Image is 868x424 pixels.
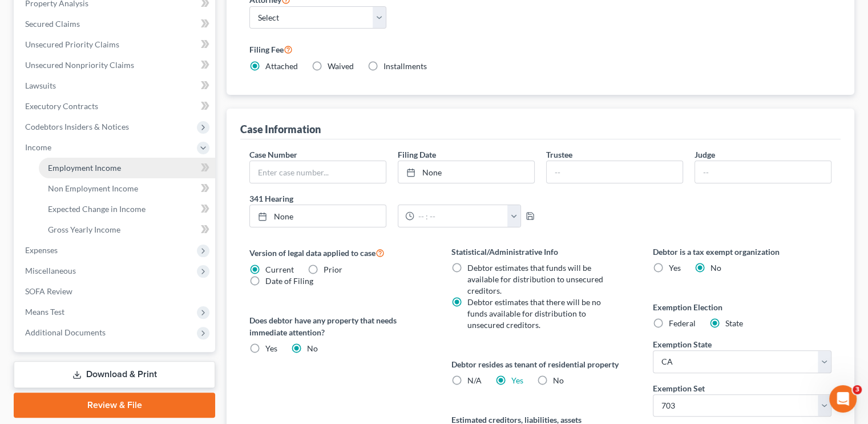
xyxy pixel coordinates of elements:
span: Debtor estimates that there will be no funds available for distribution to unsecured creditors. [467,297,601,330]
span: Debtor estimates that funds will be available for distribution to unsecured creditors. [467,263,603,295]
span: N/A [467,375,482,385]
span: Gross Yearly Income [48,225,120,234]
div: Case Information [240,122,321,136]
span: Installments [383,61,427,71]
span: No [710,263,721,273]
label: Debtor resides as tenant of residential property [451,358,630,370]
label: Version of legal data applied to case [249,246,428,259]
span: Lawsuits [25,81,56,90]
span: State [725,318,743,328]
input: -- [547,161,683,183]
span: Secured Claims [25,19,80,29]
span: Non Employment Income [48,183,138,193]
span: Yes [669,263,681,273]
a: Executory Contracts [16,96,215,117]
a: Unsecured Nonpriority Claims [16,55,215,75]
span: Executory Contracts [25,101,98,111]
input: -- [695,161,831,183]
label: Case Number [249,149,297,161]
input: Enter case number... [250,161,386,183]
a: None [250,205,386,227]
span: Federal [669,318,696,328]
span: Miscellaneous [25,266,76,275]
a: Review & File [14,393,215,418]
span: No [307,343,318,353]
a: Non Employment Income [39,178,215,199]
a: None [398,161,534,183]
span: Unsecured Nonpriority Claims [25,60,134,70]
span: 3 [853,385,862,394]
a: Yes [511,375,523,385]
label: Exemption Set [653,382,705,394]
label: Trustee [546,149,572,161]
label: Does debtor have any property that needs immediate attention? [249,314,428,338]
label: Filing Date [398,149,436,161]
label: Debtor is a tax exempt organization [653,246,831,258]
iframe: Intercom live chat [829,385,857,413]
span: Income [25,142,51,152]
label: Judge [695,149,715,161]
input: -- : -- [414,205,507,227]
span: Attached [265,61,298,71]
span: Additional Documents [25,327,106,337]
span: Expenses [25,245,58,255]
label: Exemption Election [653,301,831,313]
span: Codebtors Insiders & Notices [25,122,129,131]
label: Filing Fee [249,42,831,56]
span: Means Test [25,307,64,317]
a: Expected Change in Income [39,199,215,219]
label: Statistical/Administrative Info [451,246,630,258]
label: 341 Hearing [244,193,540,205]
a: Lawsuits [16,75,215,96]
a: Download & Print [14,361,215,388]
span: Current [265,265,294,274]
span: Date of Filing [265,276,313,286]
span: SOFA Review [25,286,72,296]
label: Exemption State [653,338,712,350]
span: Prior [324,265,342,274]
span: Expected Change in Income [48,204,146,214]
span: Unsecured Priority Claims [25,39,119,49]
a: Gross Yearly Income [39,219,215,240]
a: SOFA Review [16,281,215,302]
a: Secured Claims [16,14,215,34]
span: No [553,375,564,385]
span: Employment Income [48,163,121,173]
a: Employment Income [39,158,215,178]
a: Unsecured Priority Claims [16,34,215,55]
span: Waived [328,61,354,71]
span: Yes [265,343,277,353]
